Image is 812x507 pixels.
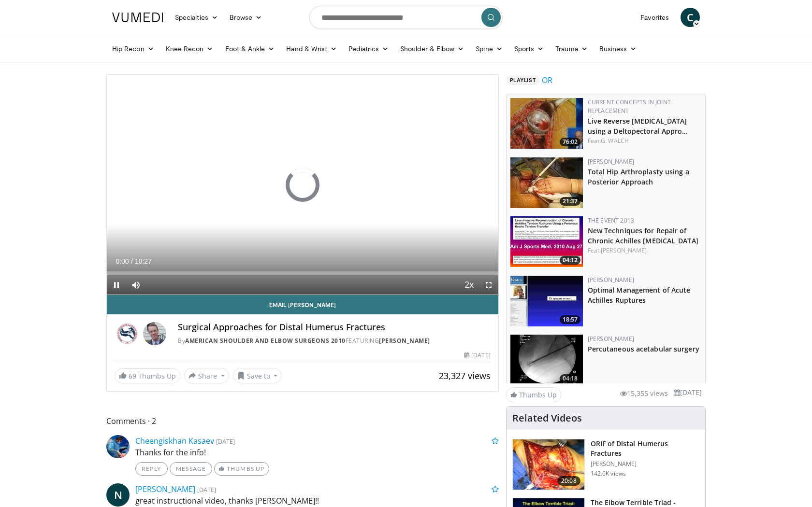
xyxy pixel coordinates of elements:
span: 04:12 [560,256,580,265]
a: [PERSON_NAME] [135,484,195,494]
a: Sports [508,39,550,58]
a: [PERSON_NAME] [588,276,634,284]
span: 18:57 [560,315,580,324]
img: 306724_0000_1.png.150x105_q85_crop-smart_upscale.jpg [510,276,583,326]
small: [DATE] [197,485,216,494]
a: 18:57 [510,276,583,326]
a: Hand & Wrist [280,39,343,58]
span: 20:08 [557,476,580,486]
span: 23,327 views [439,370,491,381]
a: Browse [224,8,268,27]
a: 69 Thumbs Up [115,368,180,383]
a: Email [PERSON_NAME] [107,295,498,314]
a: Knee Recon [160,39,219,58]
button: Fullscreen [479,275,498,295]
img: 684033_3.png.150x105_q85_crop-smart_upscale.jpg [510,98,583,149]
p: great instructional video, thanks [PERSON_NAME]!! [135,495,499,507]
span: 69 [129,371,136,380]
a: The Event 2013 [588,216,634,225]
a: Specialties [169,8,224,27]
h4: Related Videos [512,412,582,424]
a: 04:12 [510,216,583,267]
li: [DATE] [674,387,702,398]
video-js: Video Player [107,75,498,295]
a: Thumbs Up [214,462,269,476]
a: Pediatrics [343,39,394,58]
button: Pause [107,275,126,295]
a: Favorites [635,8,675,27]
h4: Surgical Approaches for Distal Humerus Fractures [178,322,491,333]
div: By FEATURING [178,337,491,345]
a: OR [542,74,552,86]
a: Hip Recon [106,39,160,58]
button: Share [184,368,229,383]
a: Total Hip Arthroplasty using a Posterior Approach [588,167,689,186]
a: Current Concepts in Joint Replacement [588,98,671,115]
span: Playlist [506,75,540,85]
button: Playback Rate [460,275,479,295]
a: Business [594,39,643,58]
a: Spine [470,39,508,58]
span: 10:27 [135,257,152,265]
a: American Shoulder and Elbow Surgeons 2010 [185,337,346,345]
h3: ORIF of Distal Humerus Fractures [591,439,699,458]
span: 0:00 [116,257,129,265]
img: 286987_0000_1.png.150x105_q85_crop-smart_upscale.jpg [510,157,583,208]
a: N [106,483,130,507]
img: O0cEsGv5RdudyPNn4xMDoxOmtxOwKG7D_2.150x105_q85_crop-smart_upscale.jpg [510,216,583,267]
button: Save to [233,368,282,383]
img: Avatar [106,435,130,458]
img: American Shoulder and Elbow Surgeons 2010 [115,322,139,345]
div: Progress Bar [107,271,498,275]
div: Feat. [588,246,701,255]
a: C [681,8,700,27]
div: [DATE] [464,351,490,360]
img: E-HI8y-Omg85H4KX4xMDoxOjB1O8AjAz.150x105_q85_crop-smart_upscale.jpg [510,335,583,385]
p: [PERSON_NAME] [591,460,699,468]
a: [PERSON_NAME] [588,157,634,166]
a: Cheengiskhan Kasaev [135,436,214,446]
img: VuMedi Logo [112,13,163,22]
li: 15,355 views [620,388,668,399]
a: Thumbs Up [506,387,561,402]
a: 21:37 [510,157,583,208]
a: 76:02 [510,98,583,149]
img: Avatar [143,322,166,345]
a: New Techniques for Repair of Chronic Achilles [MEDICAL_DATA] [588,226,698,245]
a: 04:18 [510,335,583,385]
button: Mute [126,275,145,295]
a: Shoulder & Elbow [394,39,470,58]
a: G. WALCH [601,137,629,145]
a: [PERSON_NAME] [588,335,634,343]
span: / [131,257,133,265]
a: Reply [135,462,168,476]
span: 04:18 [560,374,580,383]
a: 20:08 ORIF of Distal Humerus Fractures [PERSON_NAME] 142.6K views [512,439,699,490]
a: Foot & Ankle [219,39,281,58]
a: Message [170,462,212,476]
a: Live Reverse [MEDICAL_DATA] using a Deltopectoral Appro… [588,116,688,136]
span: 76:02 [560,138,580,146]
a: [PERSON_NAME] [601,246,647,254]
a: Optimal Management of Acute Achilles Ruptures [588,285,691,305]
input: Search topics, interventions [309,6,503,29]
span: 21:37 [560,197,580,206]
a: [PERSON_NAME] [379,337,430,345]
p: Thanks for the info! [135,447,499,458]
span: Comments 2 [106,415,499,427]
small: [DATE] [216,437,235,446]
a: Trauma [550,39,594,58]
img: orif-sanch_3.png.150x105_q85_crop-smart_upscale.jpg [513,439,584,490]
a: Percutaneous acetabular surgery [588,344,699,353]
p: 142.6K views [591,470,626,478]
div: Feat. [588,137,701,145]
